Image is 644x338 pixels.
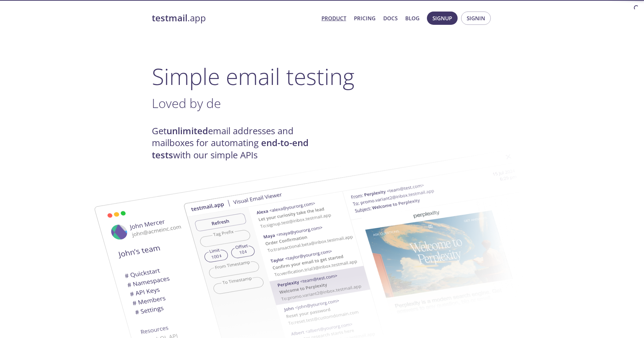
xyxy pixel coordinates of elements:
[405,14,420,23] a: Blog
[467,14,485,23] span: Signin
[152,63,493,90] h1: Simple email testing
[152,12,316,24] a: testmail.app
[321,14,346,23] a: Product
[461,12,491,25] button: Signin
[427,12,458,25] button: Signup
[432,14,452,23] span: Signup
[152,94,221,112] span: Loved by de
[354,14,376,23] a: Pricing
[152,137,309,161] strong: end-to-end tests
[152,12,187,24] strong: testmail
[383,14,398,23] a: Docs
[166,125,208,137] strong: unlimited
[152,125,322,161] h4: Get email addresses and mailboxes for automating with our simple APIs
